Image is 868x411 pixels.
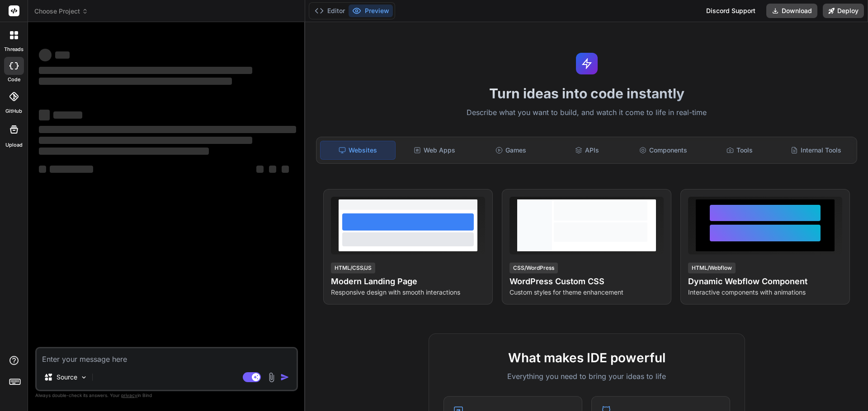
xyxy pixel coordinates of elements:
[39,126,296,133] span: ‌
[626,141,701,160] div: Components
[57,373,77,382] p: Source
[80,374,88,381] img: Pick Models
[688,288,842,297] p: Interactive components with animations
[282,166,289,173] span: ‌
[688,263,736,273] div: HTML/Webflow
[269,166,276,173] span: ‌
[39,148,209,155] span: ‌
[320,141,396,160] div: Websites
[39,78,232,85] span: ‌
[443,348,730,367] h2: What makes IDE powerful
[778,141,853,160] div: Internal Tools
[766,4,817,18] button: Download
[703,141,777,160] div: Tools
[8,76,20,83] label: code
[280,373,289,382] img: icon
[331,263,375,273] div: HTML/CSS/JS
[55,51,70,59] span: ‌
[688,275,842,288] h4: Dynamic Webflow Component
[50,166,93,173] span: ‌
[349,5,393,17] button: Preview
[509,288,664,297] p: Custom styles for theme enhancement
[331,275,485,288] h4: Modern Landing Page
[5,141,23,149] label: Upload
[311,107,863,119] p: Describe what you want to build, and watch it come to life in real-time
[39,166,46,173] span: ‌
[823,4,864,18] button: Deploy
[443,371,730,382] p: Everything you need to bring your ideas to life
[4,46,24,53] label: threads
[39,110,50,120] span: ‌
[39,49,52,61] span: ‌
[121,393,137,398] span: privacy
[331,288,485,297] p: Responsive design with smooth interactions
[509,263,558,273] div: CSS/WordPress
[474,141,548,160] div: Games
[311,5,349,17] button: Editor
[5,107,22,115] label: GitHub
[509,275,664,288] h4: WordPress Custom CSS
[35,391,298,400] p: Always double-check its answers. Your in Bind
[53,111,82,119] span: ‌
[550,141,624,160] div: APIs
[39,67,252,74] span: ‌
[256,166,264,173] span: ‌
[701,4,761,18] div: Discord Support
[39,137,252,144] span: ‌
[311,85,863,102] h1: Turn ideas into code instantly
[397,141,472,160] div: Web Apps
[34,7,88,16] span: Choose Project
[266,372,277,383] img: attachment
